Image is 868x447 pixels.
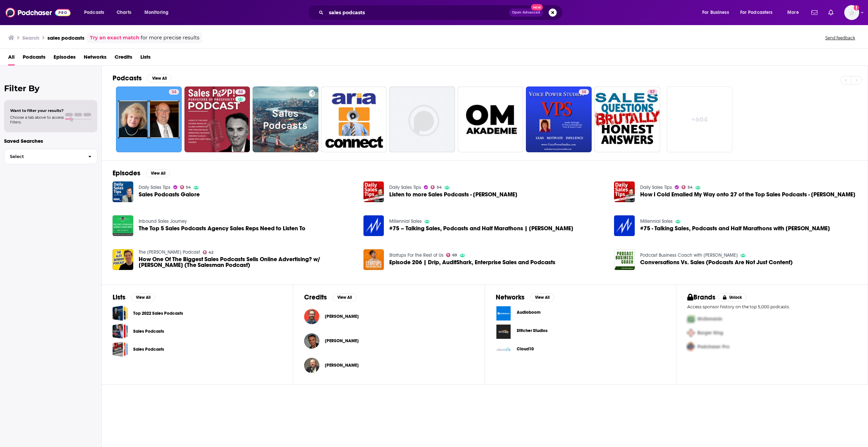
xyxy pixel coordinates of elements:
[140,52,151,65] a: Lists
[139,218,187,224] a: Inbound Sales Journey
[4,149,97,164] button: Select
[614,215,635,236] img: #75 - Talking Sales, Podcasts and Half Marathons with Ryan Warner
[363,215,384,236] a: #75 – Talking Sales, Podcasts and Half Marathons | Ryan Warner
[113,324,128,339] a: Sales Podcasts
[389,184,421,190] a: Daily Sales Tips
[304,330,474,352] button: John GoldenJohn Golden
[697,7,737,18] button: open menu
[647,89,657,95] a: 57
[115,52,132,65] span: Credits
[184,86,250,152] a: 44
[304,309,319,324] a: Will Barron
[389,218,422,224] a: Millennial Sales
[640,184,672,190] a: Daily Sales Tips
[113,215,133,236] img: The Top 5 Sales Podcasts Agency Sales Reps Need to Listen To
[389,226,573,231] span: #75 – Talking Sales, Podcasts and Half Marathons | [PERSON_NAME]
[452,254,457,257] span: 69
[133,328,164,335] a: Sales Podcasts
[304,306,474,327] button: Will BarronWill Barron
[517,310,540,315] span: Audioboom
[640,226,830,231] span: #75 - Talking Sales, Podcasts and Half Marathons with [PERSON_NAME]
[325,314,359,319] span: [PERSON_NAME]
[133,346,164,353] a: Sales Podcasts
[389,226,573,231] a: #75 – Talking Sales, Podcasts and Half Marathons | Ryan Warner
[389,192,517,197] a: Listen to more Sales Podcasts - Scott Ingram
[131,293,155,302] button: View All
[531,4,543,11] span: New
[113,306,128,321] a: Top 2022 Sales Podcasts
[113,249,133,270] img: How One Of The Biggest Sales Podcasts Sells Online Advertising? w/ Will Barron (The Salesman Podc...
[113,169,140,177] h2: Episodes
[113,169,170,177] a: EpisodesView All
[363,181,384,202] a: Listen to more Sales Podcasts - Scott Ingram
[844,5,859,20] button: Show profile menu
[5,6,71,19] img: Podchaser - Follow, Share and Rate Podcasts
[512,11,540,14] span: Open Advanced
[146,169,170,177] button: View All
[133,310,183,317] a: Top 2022 Sales Podcasts
[581,89,586,96] span: 38
[4,138,97,144] p: Saved Searches
[640,226,830,231] a: #75 - Talking Sales, Podcasts and Half Marathons with Ryan Warner
[79,7,113,18] button: open menu
[113,181,133,202] a: Sales Podcasts Galore
[509,8,543,17] button: Open AdvancedNew
[112,7,135,18] a: Charts
[496,324,665,339] a: Stitcher Studios logoStitcher Studios
[90,34,139,42] a: Try an exact match
[823,35,857,41] button: Send feedback
[496,306,665,321] button: Audioboom logoAudioboom
[389,252,443,258] a: Startups For the Rest of Us
[304,333,319,349] img: John Golden
[530,293,554,302] button: View All
[139,192,200,197] a: Sales Podcasts Galore
[304,358,319,373] a: Fred Diamond
[117,8,131,17] span: Charts
[84,52,106,65] a: Networks
[496,324,511,339] img: Stitcher Studios logo
[736,7,783,18] button: open menu
[389,259,555,265] a: Episode 206 | Drip, AuditShark, Enterprise Sales and Podcasts
[809,7,820,18] a: Show notifications dropdown
[496,342,665,358] a: Cloud10 logoCloud10
[113,293,125,302] h2: Lists
[4,83,97,93] h2: Filter By
[437,186,442,189] span: 54
[113,342,128,357] a: Sales Podcasts
[325,363,359,368] span: [PERSON_NAME]
[702,8,729,17] span: For Business
[140,7,177,18] button: open menu
[10,115,64,124] span: Choose a tab above to access filters.
[238,89,243,96] span: 44
[180,185,191,189] a: 54
[614,181,635,202] img: How I Cold Emailed My Way onto 27 of the Top Sales Podcasts - Jason Bay
[325,314,359,319] a: Will Barron
[139,226,305,231] a: The Top 5 Sales Podcasts Agency Sales Reps Need to Listen To
[640,192,855,197] span: How I Cold Emailed My Way onto 27 of the Top Sales Podcasts - [PERSON_NAME]
[304,354,474,376] button: Fred DiamondFred Diamond
[614,249,635,270] a: Conversations Vs. Sales (Podcasts Are Not Just Content)
[139,256,355,268] span: How One Of The Biggest Sales Podcasts Sells Online Advertising? w/ [PERSON_NAME] (The Salesman Po...
[54,52,76,65] span: Episodes
[688,186,693,189] span: 54
[363,249,384,270] img: Episode 206 | Drip, AuditShark, Enterprise Sales and Podcasts
[844,5,859,20] img: User Profile
[139,184,171,190] a: Daily Sales Tips
[23,52,45,65] a: Podcasts
[496,293,554,302] a: NetworksView All
[496,293,525,302] h2: Networks
[826,7,836,18] a: Show notifications dropdown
